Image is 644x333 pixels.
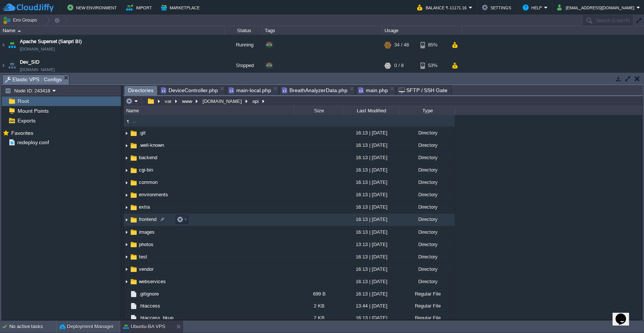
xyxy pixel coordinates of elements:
div: 2 KB [294,312,343,324]
iframe: chat widget [613,303,637,326]
span: main-local.php [229,86,271,95]
img: AMDAwAAAACH5BAEAAAAALAAAAAABAAEAAAICRAEAOw== [124,300,130,312]
button: Marketplace [161,3,202,12]
img: AMDAwAAAACH5BAEAAAAALAAAAAABAAEAAAICRAEAOw== [130,216,138,224]
div: Regular File [399,288,455,300]
div: 16:13 | [DATE] [343,312,399,324]
span: SFTP / SSH Gate [399,86,448,95]
img: AMDAwAAAACH5BAEAAAAALAAAAAABAAEAAAICRAEAOw== [124,288,130,300]
img: AMDAwAAAACH5BAEAAAAALAAAAAABAAEAAAICRAEAOw== [124,152,130,164]
button: www [181,98,194,105]
div: 13:13 | [DATE] [343,239,399,250]
li: /var/www/sevarth.in.net/api/frontend/controllers/DeviceController.php [158,85,225,95]
a: vendor [138,266,155,272]
div: Last Modified [343,106,399,115]
div: Directory [399,251,455,263]
a: .gitignore [138,291,160,297]
span: .htaccess [138,303,161,309]
img: AMDAwAAAACH5BAEAAAAALAAAAAABAAEAAAICRAEAOw== [7,55,17,76]
a: [DOMAIN_NAME] [20,45,55,53]
img: AMDAwAAAACH5BAEAAAAALAAAAAABAAEAAAICRAEAOw== [124,227,130,238]
div: 699 B [294,288,343,300]
div: 53% [420,55,445,76]
a: environments [138,191,169,198]
span: Exports [16,117,37,124]
img: AMDAwAAAACH5BAEAAAAALAAAAAABAAEAAAICRAEAOw== [130,302,138,310]
img: AMDAwAAAACH5BAEAAAAALAAAAAABAAEAAAICRAEAOw== [130,191,138,199]
div: Directory [399,127,455,139]
div: 16:13 | [DATE] [343,189,399,200]
li: /var/www/sevarth.in.net/api/common/config/main-local.php [226,85,279,95]
button: Settings [482,3,513,12]
a: Favorites [10,130,34,136]
img: AMDAwAAAACH5BAEAAAAALAAAAAABAAEAAAICRAEAOw== [130,154,138,162]
div: Type [400,106,455,115]
div: 16:13 | [DATE] [343,214,399,225]
div: Directory [399,176,455,188]
input: Click to enter the path [124,96,642,106]
span: DeviceController.php [161,86,218,95]
div: 16:13 | [DATE] [343,127,399,139]
a: frontend [138,216,158,222]
div: 0 / 8 [394,55,404,76]
div: Size [295,106,343,115]
span: common [138,179,159,185]
span: .well-known [138,142,165,148]
div: 16:13 | [DATE] [343,251,399,263]
a: [DOMAIN_NAME] [20,66,55,73]
div: 16:13 | [DATE] [343,288,399,300]
img: AMDAwAAAACH5BAEAAAAALAAAAAABAAEAAAICRAEAOw== [124,177,130,188]
img: AMDAwAAAACH5BAEAAAAALAAAAAABAAEAAAICRAEAOw== [124,239,130,251]
div: No active tasks [9,321,56,333]
div: 16:13 | [DATE] [343,201,399,213]
button: Ubuntu-BA VPS [123,323,165,330]
img: AMDAwAAAACH5BAEAAAAALAAAAAABAAEAAAICRAEAOw== [130,253,138,261]
a: .git [138,130,147,136]
a: backend [138,154,158,161]
img: AMDAwAAAACH5BAEAAAAALAAAAAABAAEAAAICRAEAOw== [124,117,132,125]
div: Stopped [225,55,262,76]
div: 16:13 | [DATE] [343,276,399,287]
a: photos [138,241,155,248]
div: 13:44 | [DATE] [343,300,399,312]
a: redeploy.conf [16,139,50,146]
img: AMDAwAAAACH5BAEAAAAALAAAAAABAAEAAAICRAEAOw== [130,228,138,236]
div: Name [124,106,294,115]
div: 2 KB [294,300,343,312]
div: Directory [399,189,455,200]
a: .htaccess_bkup [138,315,174,321]
a: Dev_SID [20,58,39,66]
div: Directory [399,263,455,275]
div: Directory [399,164,455,176]
img: AMDAwAAAACH5BAEAAAAALAAAAAABAAEAAAICRAEAOw== [0,55,6,76]
img: AMDAwAAAACH5BAEAAAAALAAAAAABAAEAAAICRAEAOw== [124,312,130,324]
img: AMDAwAAAACH5BAEAAAAALAAAAAABAAEAAAICRAEAOw== [130,166,138,175]
button: Node ID: 243418 [5,87,52,94]
span: test [138,254,148,260]
img: AMDAwAAAACH5BAEAAAAALAAAAAABAAEAAAICRAEAOw== [7,35,17,55]
a: Mount Points [16,108,50,114]
img: AMDAwAAAACH5BAEAAAAALAAAAAABAAEAAAICRAEAOw== [130,290,138,298]
div: 34 / 48 [394,35,409,55]
img: AMDAwAAAACH5BAEAAAAALAAAAAABAAEAAAICRAEAOw== [124,140,130,151]
span: webservices [138,278,167,285]
div: 16:13 | [DATE] [343,152,399,163]
img: AMDAwAAAACH5BAEAAAAALAAAAAABAAEAAAICRAEAOw== [130,142,138,150]
div: 85% [420,35,445,55]
span: main.php [358,86,388,95]
a: extra [138,204,151,210]
span: Favorites [10,130,34,136]
div: Directory [399,201,455,213]
img: AMDAwAAAACH5BAEAAAAALAAAAAABAAEAAAICRAEAOw== [18,30,21,32]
